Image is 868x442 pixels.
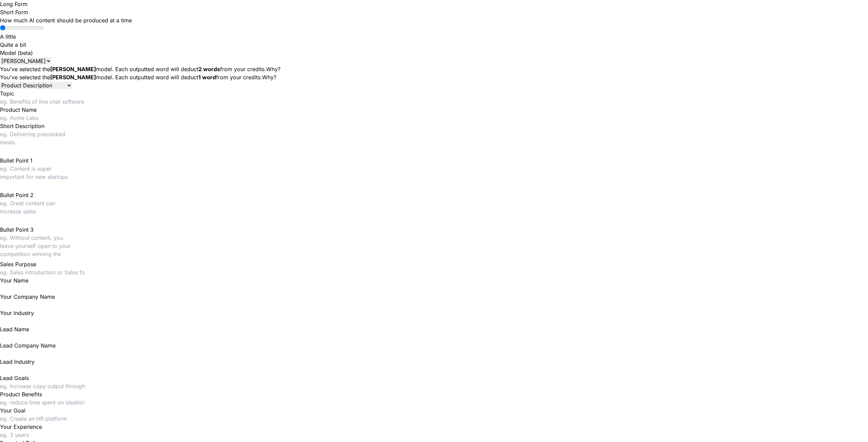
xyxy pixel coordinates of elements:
a: Why? [266,66,280,72]
a: Why? [262,74,276,81]
strong: [PERSON_NAME] [50,74,96,81]
strong: 2 words [198,66,220,72]
strong: [PERSON_NAME] [50,66,96,72]
strong: 1 word [198,74,216,81]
